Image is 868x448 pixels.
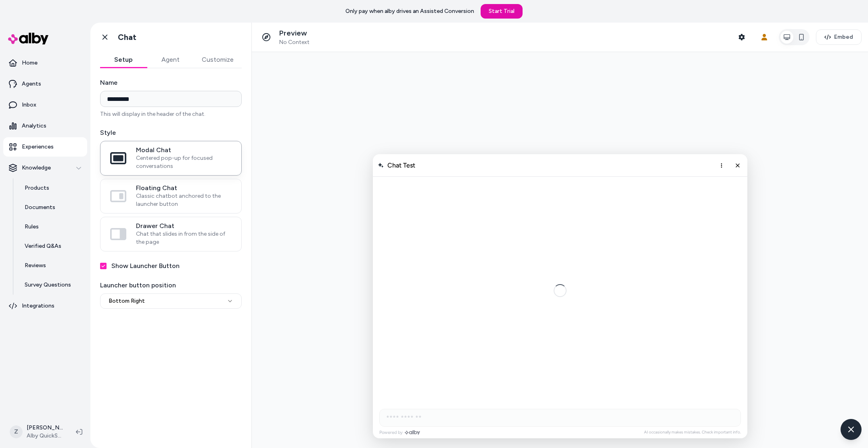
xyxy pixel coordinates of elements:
img: alby Logo [8,33,48,44]
span: Classic chatbot anchored to the launcher button [136,192,232,208]
span: Embed [834,33,853,41]
button: Customize [194,52,242,68]
button: Setup [100,52,147,68]
p: [PERSON_NAME] [27,424,63,432]
span: Z [10,425,23,438]
p: Only pay when alby drives an Assisted Conversion [345,7,474,15]
a: Reviews [17,256,87,275]
a: Survey Questions [17,275,87,295]
p: Products [25,184,49,192]
p: Knowledge [22,164,51,172]
p: Experiences [22,143,54,151]
span: Drawer Chat [136,222,232,230]
a: Rules [17,217,87,237]
p: Rules [25,223,39,231]
a: Agents [3,74,87,94]
span: Floating Chat [136,184,232,192]
a: Start Trial [481,4,523,19]
a: Products [17,178,87,198]
a: Documents [17,198,87,217]
span: No Context [279,39,310,46]
p: Reviews [25,262,46,270]
label: Name [100,78,242,88]
h1: Chat [118,32,136,42]
button: Z[PERSON_NAME]Alby QuickStart Store [5,419,69,445]
button: Knowledge [3,158,87,178]
span: Alby QuickStart Store [27,432,63,440]
p: Inbox [22,101,36,109]
a: Home [3,53,87,73]
p: Survey Questions [25,281,71,289]
p: Home [22,59,38,67]
span: Chat that slides in from the side of the page [136,230,232,246]
p: Analytics [22,122,46,130]
label: Show Launcher Button [111,261,180,271]
a: Inbox [3,95,87,115]
span: Centered pop-up for focused conversations [136,154,232,170]
p: Verified Q&As [25,242,61,250]
p: This will display in the header of the chat. [100,110,242,118]
button: Embed [816,29,862,45]
label: Style [100,128,242,138]
a: Verified Q&As [17,237,87,256]
a: Integrations [3,296,87,316]
button: Agent [147,52,194,68]
p: Documents [25,203,55,211]
a: Experiences [3,137,87,157]
span: Modal Chat [136,146,232,154]
label: Launcher button position [100,281,242,290]
p: Preview [279,29,310,38]
p: Integrations [22,302,54,310]
p: Agents [22,80,41,88]
a: Analytics [3,116,87,136]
